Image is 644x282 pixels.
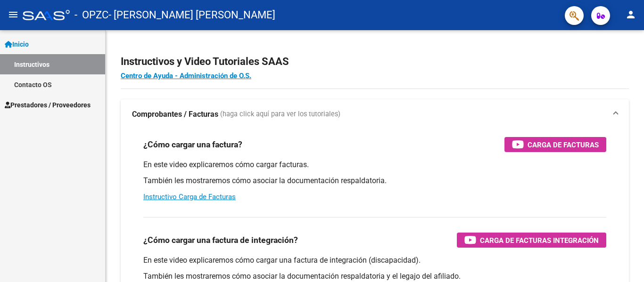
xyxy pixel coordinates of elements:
span: - [PERSON_NAME] [PERSON_NAME] [108,5,275,25]
mat-icon: menu [8,9,19,20]
button: Carga de Facturas Integración [457,233,606,248]
strong: Comprobantes / Facturas [132,109,218,120]
span: Carga de Facturas [528,139,599,151]
mat-expansion-panel-header: Comprobantes / Facturas (haga click aquí para ver los tutoriales) [121,99,629,129]
a: Instructivo Carga de Facturas [143,193,236,201]
span: Carga de Facturas Integración [480,234,599,246]
h2: Instructivos y Video Tutoriales SAAS [121,53,629,71]
p: En este video explicaremos cómo cargar una factura de integración (discapacidad). [143,255,606,266]
mat-icon: person [625,9,636,20]
span: - OPZC [74,5,108,25]
p: En este video explicaremos cómo cargar facturas. [143,160,606,170]
iframe: Intercom live chat [612,250,635,273]
h3: ¿Cómo cargar una factura? [143,138,242,151]
button: Carga de Facturas [504,137,606,152]
span: (haga click aquí para ver los tutoriales) [220,109,340,120]
span: Inicio [5,39,29,49]
span: Prestadores / Proveedores [5,100,91,110]
p: También les mostraremos cómo asociar la documentación respaldatoria y el legajo del afiliado. [143,271,606,282]
a: Centro de Ayuda - Administración de O.S. [121,72,251,80]
p: También les mostraremos cómo asociar la documentación respaldatoria. [143,176,606,186]
h3: ¿Cómo cargar una factura de integración? [143,234,298,247]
